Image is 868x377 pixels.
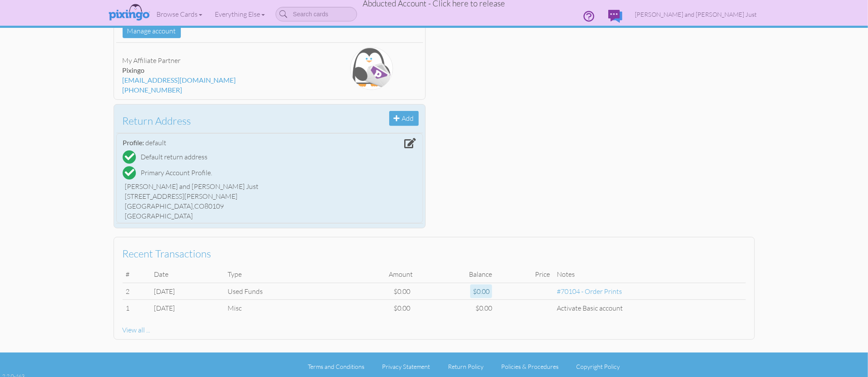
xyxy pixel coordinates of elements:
a: Browse Cards [150,3,209,25]
div: [PHONE_NUMBER] [123,85,314,95]
span: $0.00 [391,301,413,315]
div: Activate Basic account [557,303,742,313]
td: Misc [224,300,335,317]
div: [EMAIL_ADDRESS][DOMAIN_NAME] [123,75,314,85]
div: [PERSON_NAME] and [PERSON_NAME] Just [125,182,414,191]
a: Return Policy [448,363,484,370]
td: Date [150,266,224,283]
div: [DATE] [154,303,221,313]
td: Type [224,266,335,283]
img: comments.svg [608,10,622,23]
a: Terms and Conditions [308,363,364,370]
div: [GEOGRAPHIC_DATA] [125,211,414,221]
h3: Recent Transactions [123,248,739,259]
div: #70104 - Order Prints [557,287,742,296]
span: [PERSON_NAME] and [PERSON_NAME] Just [635,11,757,18]
span: CO [195,202,205,210]
span: $0.00 [475,304,492,312]
div: View all ... [123,325,746,335]
td: Balance [417,266,496,283]
div: My Affiliate Partner [123,56,314,66]
a: Everything Else [209,3,271,25]
div: [STREET_ADDRESS][PERSON_NAME] [125,191,414,201]
div: [GEOGRAPHIC_DATA], 80109 [125,201,414,211]
td: Used Funds [224,283,335,300]
td: Amount [335,266,417,283]
td: Notes [553,266,746,283]
button: Add [389,111,419,126]
div: Primary Account Profile. [141,168,213,178]
img: pixingo logo [106,2,152,24]
img: pixingo-penguin.png [350,47,393,90]
td: 1 [123,300,151,317]
td: 2 [123,283,151,300]
span: $0.00 [470,284,492,298]
a: Copyright Policy [577,363,620,370]
span: default [146,138,167,147]
div: [DATE] [154,287,221,296]
td: # [123,266,151,283]
span: Profile: [123,138,144,147]
div: Pixingo [123,66,314,75]
a: [PERSON_NAME] and [PERSON_NAME] Just [629,3,763,25]
a: Privacy Statement [382,363,430,370]
span: $0.00 [391,284,413,298]
td: Price [496,266,553,283]
input: Search cards [276,7,357,21]
a: Policies & Procedures [501,363,559,370]
div: Default return address [141,152,208,162]
h3: Return Address [123,115,410,126]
